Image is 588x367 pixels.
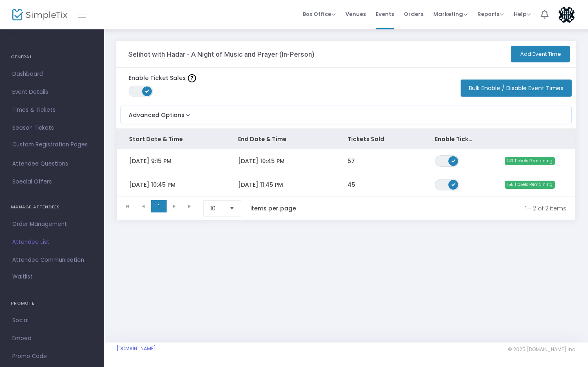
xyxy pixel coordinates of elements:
span: ON [451,158,455,162]
span: ON [451,182,455,186]
span: Waitlist [12,273,33,281]
span: Marketing [433,10,468,18]
th: Start Date & Time [117,129,226,149]
span: [DATE] 11:45 PM [238,181,283,189]
span: Attendee List [12,237,92,248]
span: [DATE] 10:45 PM [238,157,285,165]
span: Attendee Questions [12,159,92,169]
span: Attendee Communication [12,255,92,265]
label: Enable Ticket Sales [129,74,196,82]
h4: GENERAL [11,49,93,65]
th: Enable Ticket Sales [423,129,488,149]
span: Event Details [12,87,92,97]
span: 45 [347,181,355,189]
h3: Selihot with Hadar - A Night of Music and Prayer (In-Person) [128,50,314,58]
span: Reports [477,10,504,18]
span: Social [12,315,92,326]
th: End Date & Time [226,129,335,149]
span: ON [145,89,149,93]
span: Box Office [303,10,336,18]
kendo-pager-info: 1 - 2 of 2 items [313,200,566,217]
span: Page 1 [151,200,167,212]
span: © 2025 [DOMAIN_NAME] Inc. [508,346,576,353]
span: Help [514,10,531,18]
span: Dashboard [12,69,92,80]
span: Promo Code [12,351,92,362]
button: Add Event Time [511,46,570,62]
a: [DOMAIN_NAME] [116,345,156,352]
label: items per page [250,204,296,212]
span: Venues [345,4,366,24]
span: Season Tickets [12,123,92,133]
button: Bulk Enable / Disable Event Times [461,80,572,97]
span: Times & Tickets [12,105,92,115]
span: Embed [12,333,92,344]
button: Select [226,201,238,216]
span: 143 Tickets Remaining [505,157,555,165]
span: Order Management [12,219,92,230]
span: 10 [210,204,223,212]
span: 57 [347,157,355,165]
span: Events [376,4,394,24]
h4: PROMOTE [11,295,93,312]
span: [DATE] 10:45 PM [129,181,176,189]
h4: MANAGE ATTENDEES [11,199,93,215]
span: 155 Tickets Remaining [505,181,555,189]
span: Special Offers [12,177,92,187]
div: Data table [117,129,575,197]
button: Advanced Options [121,106,192,119]
span: Orders [404,4,423,24]
span: Custom Registration Pages [12,141,88,149]
img: question-mark [188,74,196,82]
span: [DATE] 9:15 PM [129,157,171,165]
th: Tickets Sold [335,129,423,149]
